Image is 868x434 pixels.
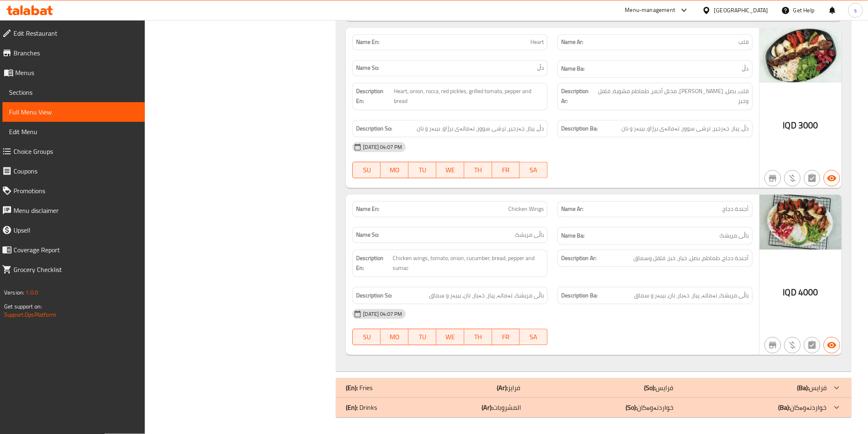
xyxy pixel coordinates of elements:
button: WE [436,162,464,178]
span: Version: [4,287,24,298]
span: Upsell [14,225,138,235]
strong: Name Ar: [561,205,583,214]
span: 4000 [798,285,818,301]
b: (So): [644,382,656,394]
strong: Name Ar: [561,38,583,47]
span: دڵ، پیاز، جەرجیر، ترشی سوور، تەماتەی برژاو، بیبەر و نان [417,124,544,134]
a: Support.OpsPlatform [4,309,56,320]
button: FR [492,162,520,178]
strong: Name Ba: [561,231,585,241]
span: FR [496,164,517,176]
span: TH [468,331,489,343]
a: Edit Menu [2,122,145,142]
span: دڵ، پیاز، جەرجیر، ترشی سوور، تەماتەی برژاو، بیبەر و نان [622,124,749,134]
button: TU [409,162,436,178]
span: Edit Restaurant [14,28,138,38]
span: أجنحة دجاج [723,205,749,214]
span: MO [384,164,405,176]
strong: Name En: [356,38,379,47]
span: s [854,6,857,15]
span: دڵ [537,64,544,73]
span: SU [356,331,377,343]
button: Not branch specific item [765,170,781,187]
p: Fries [346,383,372,393]
button: SU [352,162,381,178]
strong: Name Ba: [561,64,585,74]
button: TH [464,329,492,345]
p: فرایس [644,383,673,393]
div: [GEOGRAPHIC_DATA] [714,6,768,15]
span: 3000 [798,118,818,134]
span: SA [523,331,544,343]
span: أجنحة دجاج، طماطم، بصل، خيار، خبز، فلفل وسماق [634,254,749,264]
span: Sections [9,87,138,97]
p: خواردنەوەکان [626,403,674,413]
span: IQD [783,118,797,134]
b: (So): [626,402,637,414]
span: باڵی مریشک [720,231,749,241]
button: MO [381,329,409,345]
button: Purchased item [784,170,801,187]
b: (En): [346,402,358,414]
span: [DATE] 04:07 PM [360,144,405,151]
b: (Ar): [497,382,508,394]
span: Chicken Wings [508,205,544,214]
img: Heart638953637578627263.jpg [760,28,842,82]
button: Not has choices [804,337,820,354]
button: SU [352,329,381,345]
strong: Description Ar: [561,254,596,264]
a: Full Menu View [2,102,145,122]
span: دڵ [742,64,749,74]
b: (Ar): [482,402,493,414]
span: Chicken wings, tomato, onion, cucumber, bread, pepper and sumac [393,254,544,274]
span: WE [440,164,461,176]
span: FR [496,331,517,343]
span: Promotions [14,186,138,196]
button: Not branch specific item [765,337,781,354]
button: MO [381,162,409,178]
button: Purchased item [784,337,801,354]
span: MO [384,331,405,343]
span: Grocery Checklist [14,265,138,274]
span: Get support on: [4,301,42,312]
span: 1.0.0 [25,287,38,298]
div: (En): Fries(Ar):فرايز(So):فرایس(Ba):فرایس [336,378,851,398]
div: Menu-management [625,5,676,15]
button: Not has choices [804,170,820,187]
b: (Ba): [779,402,790,414]
span: قلب [739,38,749,47]
span: باڵی مریشک، تەماتە، پیاز، خەیار، نان، بیبەر و سماق [429,291,544,301]
span: IQD [783,285,797,301]
strong: Description Ar: [561,87,594,107]
b: (Ba): [797,382,809,394]
strong: Description So: [356,291,392,301]
strong: Description Ba: [561,124,598,134]
p: فرايز [497,383,520,393]
strong: Description En: [356,87,392,107]
strong: Name En: [356,205,379,214]
button: Available [824,337,840,354]
p: فرایس [797,383,827,393]
span: Full Menu View [9,107,138,117]
strong: Description En: [356,254,391,274]
span: Coupons [14,166,138,176]
button: SA [520,162,548,178]
button: SA [520,329,548,345]
span: Branches [14,48,138,58]
span: Menu disclaimer [14,206,138,215]
div: (En): Drinks(Ar):المشروبات(So):خواردنەوەکان(Ba):خواردنەوەکان [336,398,851,418]
p: المشروبات [482,403,521,413]
strong: Name So: [356,231,379,240]
strong: Name So: [356,64,379,73]
button: TU [409,329,436,345]
span: WE [440,331,461,343]
button: TH [464,162,492,178]
button: WE [436,329,464,345]
span: باڵی مریشک [515,231,544,240]
span: TH [468,164,489,176]
strong: Description Ba: [561,291,598,301]
span: Edit Menu [9,127,138,137]
p: خواردنەوەکان [779,403,827,413]
span: Heart, onion, rocca, red pickles, grilled tomato, pepper and bread [394,87,544,107]
span: SU [356,164,377,176]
